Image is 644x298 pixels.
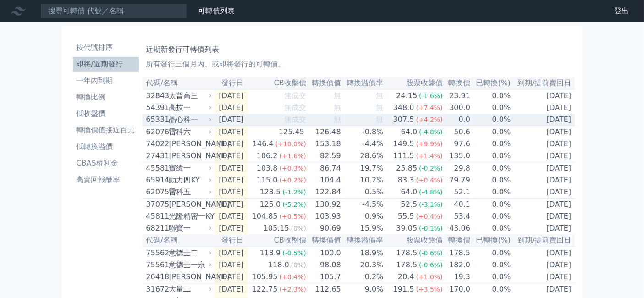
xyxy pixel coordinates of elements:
[169,271,210,282] div: [PERSON_NAME]
[251,138,275,149] div: 146.4
[73,57,139,72] a: 即將/近期發行
[471,247,511,259] td: 0.0%
[443,126,471,138] td: 50.6
[341,283,384,296] td: 9.0%
[416,116,443,123] span: (+4.2%)
[307,77,341,89] th: 轉換價值
[512,162,575,175] td: [DATE]
[307,138,341,150] td: 153.18
[419,165,443,172] span: (-0.2%)
[471,186,511,199] td: 0.0%
[334,91,341,100] span: 無
[73,92,139,103] li: 轉換比例
[73,156,139,171] a: CBAS權利金
[146,90,167,101] div: 32843
[143,77,214,89] th: 代碼/名稱
[471,114,511,126] td: 0.0%
[391,284,416,295] div: 191.5
[443,174,471,186] td: 79.79
[471,222,511,234] td: 0.0%
[512,199,575,211] td: [DATE]
[399,127,419,138] div: 64.0
[255,163,280,174] div: 103.8
[395,259,419,270] div: 178.5
[214,222,248,234] td: [DATE]
[443,186,471,199] td: 52.1
[73,108,139,119] li: 低收盤價
[73,73,139,88] a: 一年內到期
[284,103,306,112] span: 無成交
[214,126,248,138] td: [DATE]
[169,284,210,295] div: 大量二
[443,234,471,247] th: 轉換價
[341,247,384,259] td: 18.9%
[146,114,167,125] div: 65331
[258,199,283,210] div: 125.0
[146,127,167,138] div: 62076
[471,126,511,138] td: 0.0%
[146,187,167,198] div: 62075
[214,199,248,211] td: [DATE]
[376,115,384,124] span: 無
[307,210,341,222] td: 103.93
[416,286,443,293] span: (+3.5%)
[214,114,248,126] td: [DATE]
[395,223,419,234] div: 39.05
[146,211,167,222] div: 45811
[341,210,384,222] td: 0.9%
[255,150,280,161] div: 106.2
[443,210,471,222] td: 53.4
[73,139,139,154] a: 低轉換溢價
[416,273,443,281] span: (+1.0%)
[146,150,167,161] div: 27431
[146,175,167,186] div: 65914
[512,114,575,126] td: [DATE]
[443,247,471,259] td: 178.5
[307,283,341,296] td: 112.65
[169,211,210,222] div: 光隆精密一KY
[280,165,306,172] span: (+0.3%)
[471,102,511,114] td: 0.0%
[307,259,341,271] td: 98.08
[73,42,139,53] li: 按代號排序
[471,162,511,175] td: 0.0%
[307,186,341,199] td: 122.84
[73,141,139,152] li: 低轉換溢價
[214,271,248,283] td: [DATE]
[341,222,384,234] td: 15.9%
[214,150,248,162] td: [DATE]
[146,59,572,70] p: 所有發行三個月內、或即將發行的可轉債。
[443,89,471,102] td: 23.91
[391,150,416,161] div: 111.5
[214,77,248,89] th: 發行日
[169,114,210,125] div: 晶心科一
[307,199,341,211] td: 130.92
[280,177,306,184] span: (+0.2%)
[512,102,575,114] td: [DATE]
[248,234,307,247] th: CB收盤價
[169,175,210,186] div: 動力四KY
[341,186,384,199] td: 0.5%
[471,199,511,211] td: 0.0%
[282,201,306,208] span: (-5.2%)
[73,40,139,55] a: 按代號排序
[341,174,384,186] td: 10.2%
[471,150,511,162] td: 0.0%
[280,286,306,293] span: (+2.3%)
[416,213,443,220] span: (+0.4%)
[443,283,471,296] td: 170.0
[214,259,248,271] td: [DATE]
[396,175,416,186] div: 83.3
[146,102,167,113] div: 54391
[307,247,341,259] td: 100.0
[214,234,248,247] th: 發行日
[73,106,139,121] a: 低收盤價
[341,138,384,150] td: -4.4%
[419,188,443,196] span: (-4.8%)
[443,162,471,175] td: 29.8
[443,271,471,283] td: 19.3
[169,102,210,113] div: 高技一
[307,234,341,247] th: 轉換價值
[250,271,280,282] div: 105.95
[471,89,511,102] td: 0.0%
